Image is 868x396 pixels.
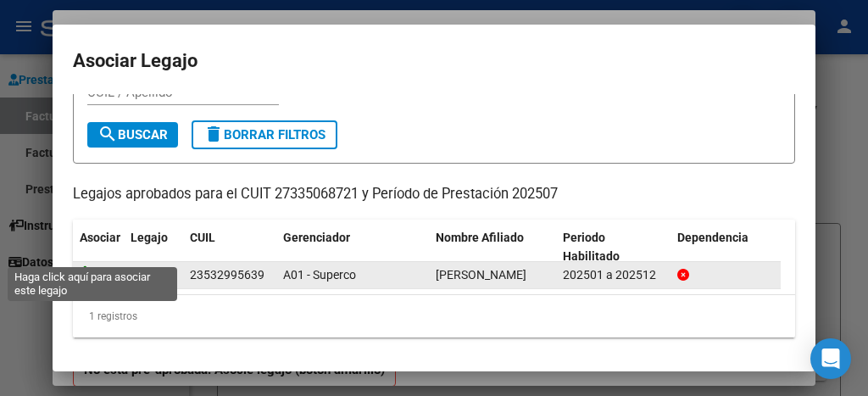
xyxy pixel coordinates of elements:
span: Buscar [97,127,168,142]
datatable-header-cell: Asociar [73,220,124,276]
datatable-header-cell: Periodo Habilitado [556,220,670,276]
span: Gerenciador [283,231,350,244]
span: Legajo [131,231,168,244]
datatable-header-cell: Gerenciador [276,220,429,276]
span: Borrar Filtros [203,127,325,142]
span: Asociar [80,231,120,244]
datatable-header-cell: Nombre Afiliado [429,220,556,276]
mat-icon: delete [203,124,224,144]
div: 202501 a 202512 [563,265,664,285]
span: 315 [131,268,151,282]
mat-icon: search [97,124,118,144]
button: Buscar [87,122,178,148]
span: PONSIO CORTEZ BASTIAN GABRIEL [436,268,526,282]
p: Legajos aprobados para el CUIT 27335068721 y Período de Prestación 202507 [73,184,795,205]
div: 23532995639 [190,265,264,285]
datatable-header-cell: Legajo [124,220,183,276]
div: Open Intercom Messenger [810,338,851,379]
div: 1 registros [73,295,795,337]
span: Dependencia [677,231,748,244]
datatable-header-cell: CUIL [183,220,276,276]
span: CUIL [190,231,215,244]
span: Periodo Habilitado [563,231,620,264]
h2: Asociar Legajo [73,45,795,77]
span: A01 - Superco [283,268,356,282]
span: Nombre Afiliado [436,231,524,244]
datatable-header-cell: Dependencia [670,220,798,276]
button: Borrar Filtros [192,120,337,149]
